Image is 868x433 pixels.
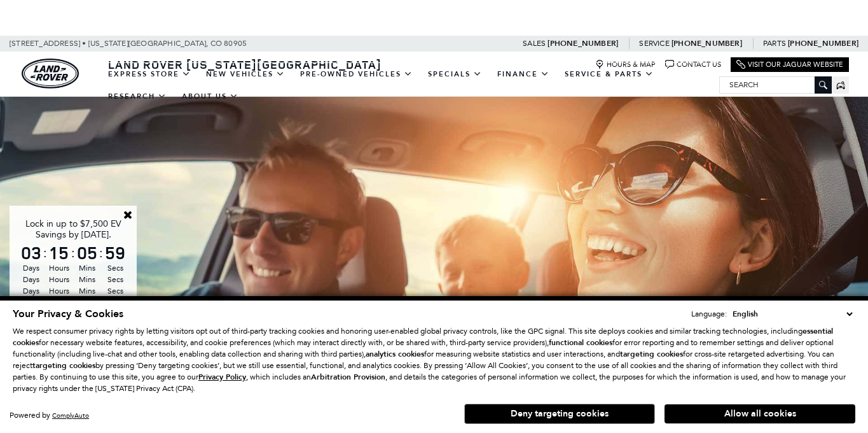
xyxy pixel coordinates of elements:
a: [PHONE_NUMBER] [672,38,742,48]
a: EXPRESS STORE [100,63,198,85]
a: Pre-Owned Vehicles [293,63,420,85]
span: CO [210,36,222,52]
a: [PHONE_NUMBER] [788,38,858,48]
a: Close [122,209,134,220]
nav: Main Navigation [100,63,719,108]
span: : [99,243,103,262]
span: Hours [47,285,71,297]
div: Powered by [10,411,89,420]
a: land-rover [22,59,79,89]
span: 05 [75,244,99,262]
strong: Arbitration Provision [311,372,385,382]
span: Days [19,285,43,297]
a: Specials [420,63,490,85]
span: Days [19,262,43,274]
span: Hours [47,274,71,285]
span: Mins [75,262,99,274]
a: Privacy Policy [198,373,246,381]
span: Days [19,274,43,285]
span: Land Rover [US_STATE][GEOGRAPHIC_DATA] [108,57,382,72]
a: [STREET_ADDRESS] • [US_STATE][GEOGRAPHIC_DATA], CO 80905 [10,39,247,48]
span: 03 [19,244,43,262]
span: Secs [103,285,127,297]
a: ComplyAuto [52,411,89,420]
span: Lock in up to $7,500 EV Savings by [DATE]. [25,218,121,240]
span: Parts [763,39,786,48]
span: Your Privacy & Cookies [13,307,123,321]
strong: functional cookies [549,337,612,348]
span: Mins [75,274,99,285]
span: : [43,243,47,262]
span: 15 [47,244,71,262]
a: Contact Us [665,60,721,69]
button: Allow all cookies [665,404,855,423]
select: Language Select [729,308,855,320]
span: 80905 [224,36,247,52]
u: Privacy Policy [198,372,246,382]
a: Finance [490,63,557,85]
span: Secs [103,274,127,285]
a: Service & Parts [557,63,661,85]
span: Hours [47,262,71,274]
a: Land Rover [US_STATE][GEOGRAPHIC_DATA] [100,57,389,72]
a: New Vehicles [198,63,293,85]
span: Mins [75,285,99,297]
strong: targeting cookies [32,360,95,371]
a: Research [100,85,174,108]
a: Visit Our Jaguar Website [736,60,843,69]
span: [STREET_ADDRESS] • [10,36,86,52]
strong: analytics cookies [366,349,424,359]
a: About Us [174,85,246,108]
span: : [71,243,75,262]
span: 59 [103,244,127,262]
p: We respect consumer privacy rights by letting visitors opt out of third-party tracking cookies an... [13,325,855,394]
span: Secs [103,262,127,274]
span: [US_STATE][GEOGRAPHIC_DATA], [88,36,209,52]
a: Hours & Map [595,60,656,69]
div: Language: [691,310,727,318]
input: Search [720,77,831,92]
strong: targeting cookies [620,349,683,359]
img: Land Rover [22,59,79,89]
button: Deny targeting cookies [464,404,655,424]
